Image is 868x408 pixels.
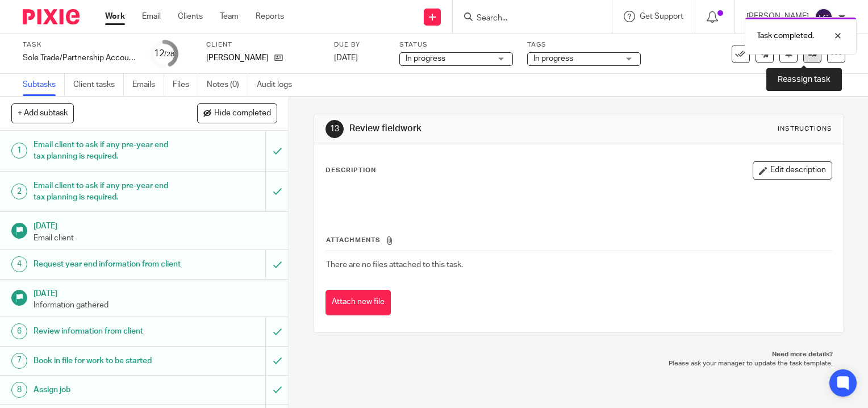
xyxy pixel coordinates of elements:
[11,323,27,339] div: 6
[197,103,277,123] button: Hide completed
[11,353,27,369] div: 7
[23,52,136,64] div: Sole Trade/Partnership Accounts
[206,52,269,64] p: [PERSON_NAME]
[34,323,181,340] h1: Review information from client
[105,11,125,22] a: Work
[154,47,174,60] div: 12
[325,290,391,315] button: Attach new file
[325,166,376,175] p: Description
[334,54,358,62] span: [DATE]
[34,136,181,165] h1: Email client to ask if any pre-year end tax planning is required.
[142,11,161,22] a: Email
[11,184,27,199] div: 2
[757,30,814,41] p: Task completed.
[73,74,124,96] a: Client tasks
[325,359,833,368] p: Please ask your manager to update the task template.
[23,40,136,49] label: Task
[34,232,278,244] p: Email client
[214,109,271,118] span: Hide completed
[399,40,513,49] label: Status
[533,55,573,63] span: In progress
[11,382,27,398] div: 8
[178,11,203,22] a: Clients
[23,9,80,24] img: Pixie
[220,11,239,22] a: Team
[11,256,27,272] div: 4
[11,103,74,123] button: + Add subtask
[325,350,833,359] p: Need more details?
[23,74,65,96] a: Subtasks
[257,74,301,96] a: Audit logs
[34,218,278,232] h1: [DATE]
[326,237,381,243] span: Attachments
[815,8,833,26] img: svg%3E
[34,352,181,369] h1: Book in file for work to be started
[256,11,284,22] a: Reports
[34,381,181,398] h1: Assign job
[406,55,445,63] span: In progress
[34,256,181,273] h1: Request year end information from client
[778,124,832,134] div: Instructions
[11,143,27,159] div: 1
[349,123,603,135] h1: Review fieldwork
[334,40,385,49] label: Due by
[173,74,198,96] a: Files
[132,74,164,96] a: Emails
[325,120,344,138] div: 13
[34,285,278,299] h1: [DATE]
[753,161,832,180] button: Edit description
[164,51,174,57] small: /28
[326,261,463,269] span: There are no files attached to this task.
[34,177,181,206] h1: Email client to ask if any pre-year end tax planning is required.
[207,74,248,96] a: Notes (0)
[34,299,278,311] p: Information gathered
[206,40,320,49] label: Client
